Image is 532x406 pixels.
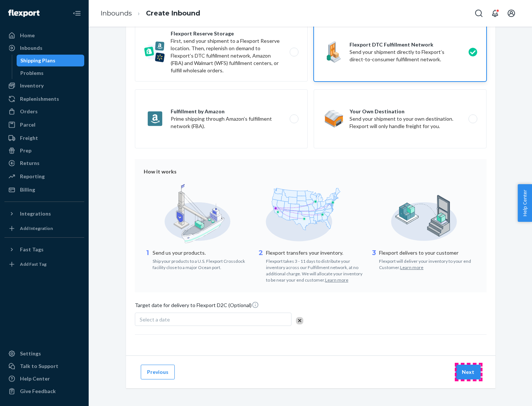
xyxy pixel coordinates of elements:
[4,119,84,131] a: Parcel
[266,257,365,283] div: Flexport takes 3 - 11 days to distribute your inventory across our Fulfillment network, at no add...
[20,388,56,395] div: Give Feedback
[4,208,84,220] button: Integrations
[379,249,478,257] p: Flexport delivers to your customer
[20,82,44,89] div: Inventory
[20,362,58,370] div: Talk to Support
[4,360,84,372] a: Talk to Support
[17,55,85,66] a: Shipping Plans
[20,57,55,64] div: Shipping Plans
[4,223,84,234] a: Add Integration
[146,9,200,17] a: Create Inbound
[4,93,84,105] a: Replenishments
[20,186,35,193] div: Billing
[20,32,35,39] div: Home
[69,6,84,21] button: Close Navigation
[20,134,38,142] div: Freight
[4,80,84,92] a: Inventory
[325,277,348,283] button: Learn more
[20,246,44,253] div: Fast Tags
[518,184,532,222] button: Help Center
[471,6,486,21] button: Open Search Box
[20,173,45,180] div: Reporting
[8,10,40,17] img: Flexport logo
[4,258,84,270] a: Add Fast Tag
[20,159,40,167] div: Returns
[4,132,84,144] a: Freight
[144,168,478,175] div: How it works
[257,248,265,283] div: 2
[20,108,38,115] div: Orders
[504,6,519,21] button: Open account menu
[4,385,84,397] button: Give Feedback
[488,6,502,21] button: Open notifications
[266,249,365,257] p: Flexport transfers your inventory.
[135,301,259,312] span: Target date for delivery to Flexport D2C (Optional)
[456,365,481,379] button: Next
[4,30,84,41] a: Home
[141,365,175,379] button: Previous
[4,373,84,385] a: Help Center
[20,375,50,382] div: Help Center
[20,95,59,103] div: Replenishments
[20,210,51,217] div: Integrations
[4,157,84,169] a: Returns
[140,316,170,323] span: Select a date
[4,42,84,54] a: Inbounds
[400,264,423,271] button: Learn more
[4,171,84,182] a: Reporting
[4,106,84,117] a: Orders
[20,350,41,357] div: Settings
[20,261,47,267] div: Add Fast Tag
[153,249,251,257] p: Send us your products.
[4,348,84,359] a: Settings
[20,69,44,77] div: Problems
[100,9,132,17] a: Inbounds
[370,248,378,271] div: 3
[379,257,478,271] div: Flexport will deliver your inventory to your end Customer.
[20,225,53,231] div: Add Integration
[20,121,35,128] div: Parcel
[4,145,84,156] a: Prep
[20,44,42,52] div: Inbounds
[4,184,84,196] a: Billing
[144,248,151,271] div: 1
[17,67,85,79] a: Problems
[20,147,31,154] div: Prep
[153,257,251,271] div: Ship your products to a U.S. Flexport Crossdock facility close to a major Ocean port.
[95,3,206,24] ol: breadcrumbs
[4,244,84,255] button: Fast Tags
